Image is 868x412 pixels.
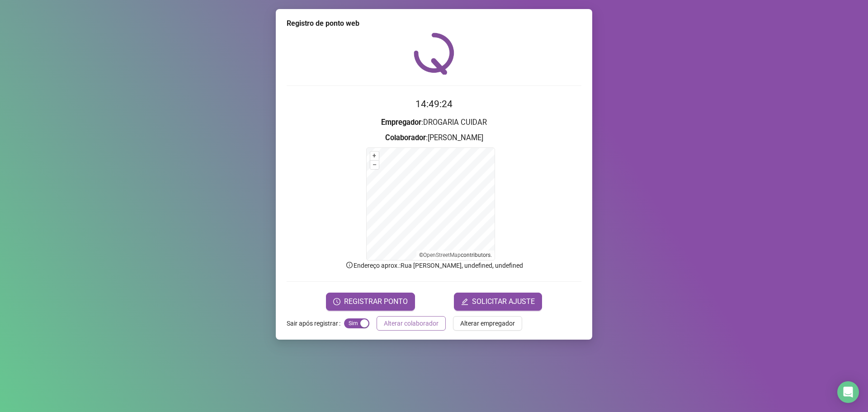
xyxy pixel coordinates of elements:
button: + [370,152,379,160]
span: REGISTRAR PONTO [344,296,408,307]
h3: : DROGARIA CUIDAR [287,117,581,128]
span: edit [461,298,468,305]
span: info-circle [345,261,354,269]
span: Alterar colaborador [384,318,439,328]
p: Endereço aprox. : Rua [PERSON_NAME], undefined, undefined [287,260,581,270]
span: Alterar empregador [460,318,515,328]
button: editSOLICITAR AJUSTE [454,293,542,311]
button: – [370,161,379,169]
span: SOLICITAR AJUSTE [472,296,535,307]
strong: Empregador [381,118,421,127]
a: OpenStreetMap [423,252,461,258]
button: Alterar empregador [453,316,522,331]
img: QRPoint [414,33,454,75]
time: 14:49:24 [415,99,453,109]
div: Open Intercom Messenger [837,381,859,403]
li: © contributors. [419,252,492,258]
div: Registro de ponto web [287,18,581,29]
strong: Colaborador [385,133,426,142]
span: clock-circle [333,298,340,305]
button: Alterar colaborador [377,316,446,331]
button: REGISTRAR PONTO [326,293,415,311]
h3: : [PERSON_NAME] [287,132,581,144]
label: Sair após registrar [287,316,344,331]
